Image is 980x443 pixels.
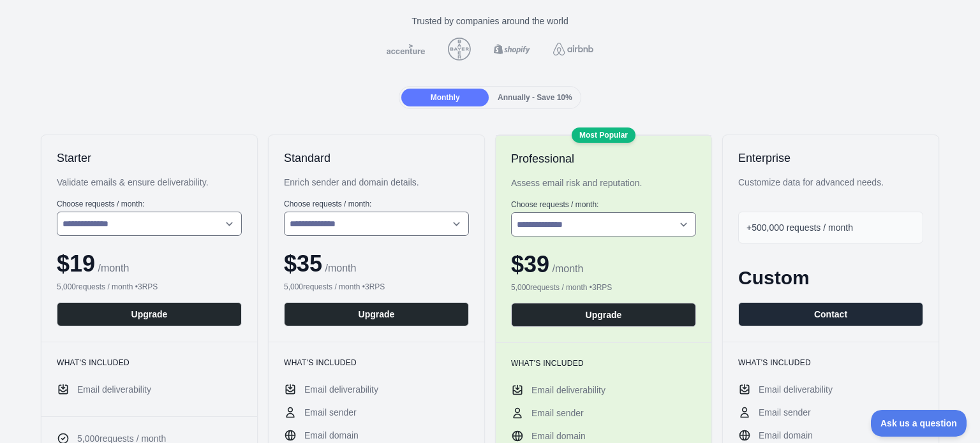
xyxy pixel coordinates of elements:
[511,251,549,277] span: $ 39
[549,263,583,274] span: / month
[284,199,469,209] label: Choose requests / month:
[322,263,356,273] span: / month
[511,200,696,210] label: Choose requests / month:
[871,410,967,437] iframe: Toggle Customer Support
[746,222,853,233] span: +500,000 requests / month
[738,267,810,288] span: Custom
